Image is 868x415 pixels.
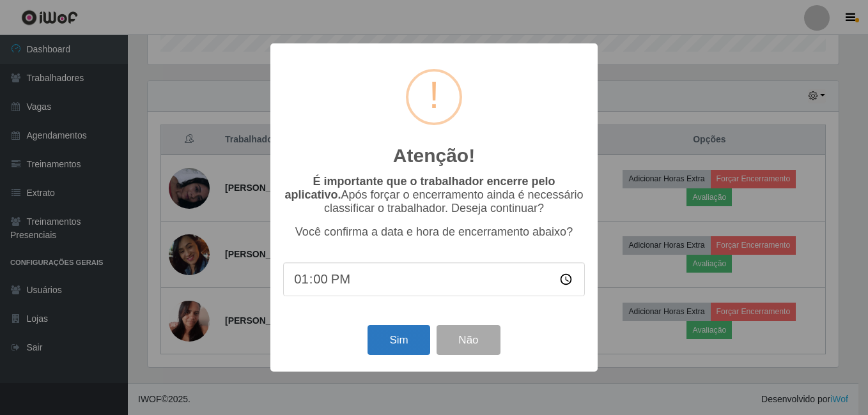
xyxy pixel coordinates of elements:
p: Após forçar o encerramento ainda é necessário classificar o trabalhador. Deseja continuar? [283,175,585,215]
h2: Atenção! [393,144,475,167]
p: Você confirma a data e hora de encerramento abaixo? [283,225,585,239]
button: Sim [368,325,430,355]
button: Não [437,325,500,355]
b: É importante que o trabalhador encerre pelo aplicativo. [284,175,555,201]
